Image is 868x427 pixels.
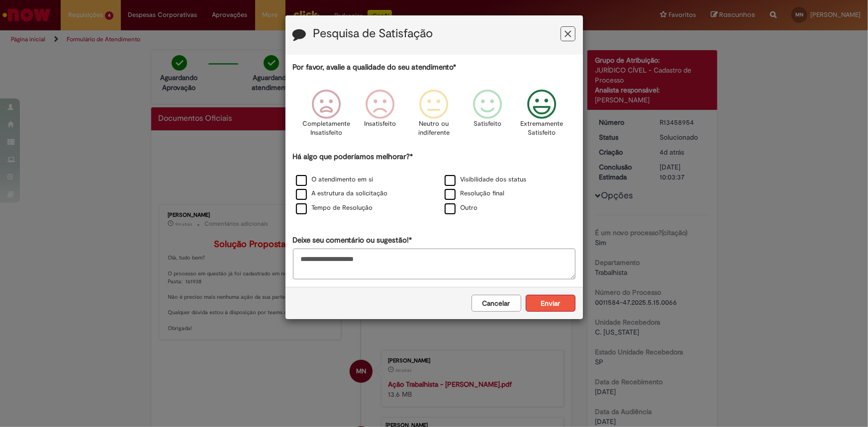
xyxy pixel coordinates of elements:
[463,82,513,150] div: Satisfeito
[526,295,576,312] button: Enviar
[516,82,567,150] div: Extremamente Satisfeito
[364,119,396,129] p: Insatisfeito
[416,119,452,138] p: Neutro ou indiferente
[293,152,576,216] div: Há algo que poderíamos melhorar?*
[296,189,388,198] label: A estrutura da solicitação
[296,203,373,213] label: Tempo de Resolução
[302,119,350,138] p: Completamente Insatisfeito
[296,175,374,184] label: O atendimento em si
[408,82,459,150] div: Neutro ou indiferente
[355,82,405,150] div: Insatisfeito
[445,175,527,184] label: Visibilidade dos status
[520,119,563,138] p: Extremamente Satisfeito
[474,119,502,129] p: Satisfeito
[445,203,478,213] label: Outro
[301,82,352,150] div: Completamente Insatisfeito
[445,189,505,198] label: Resolução final
[293,62,457,73] label: Por favor, avalie a qualidade do seu atendimento*
[313,27,433,40] label: Pesquisa de Satisfação
[293,235,412,246] label: Deixe seu comentário ou sugestão!*
[472,295,521,312] button: Cancelar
